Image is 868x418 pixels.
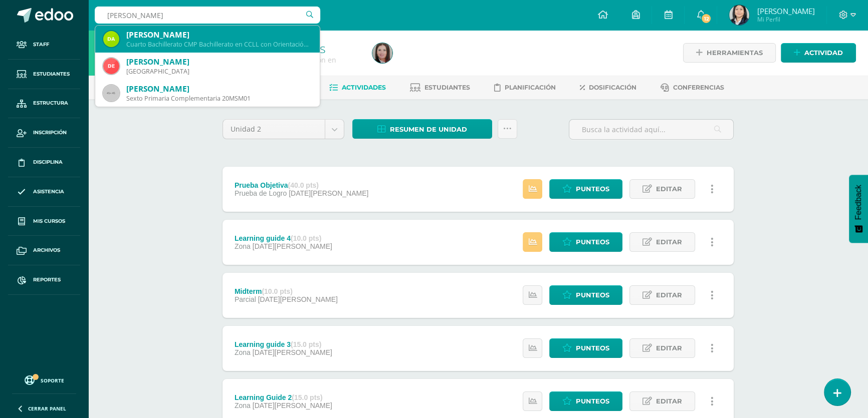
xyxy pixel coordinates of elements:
span: Reportes [33,276,61,284]
span: Editar [656,286,682,304]
strong: (40.0 pts) [288,181,318,189]
img: fe39b2afea450224cb4ce56dfabf9d79.png [103,58,119,74]
span: Dosificación [589,84,636,91]
button: Feedback - Mostrar encuesta [849,175,868,243]
div: Learning Guide 2 [235,393,332,401]
a: Punteos [549,285,622,305]
span: Disciplina [33,158,63,166]
a: Disciplina [8,148,80,177]
span: Punteos [576,339,609,357]
span: Actividad [804,44,843,62]
span: Editar [656,233,682,251]
div: Learning guide 4 [235,234,332,242]
span: Estructura [33,99,68,107]
span: Mi Perfil [757,15,814,24]
div: [PERSON_NAME] [126,84,312,94]
span: Feedback [854,185,863,220]
a: Conferencias [661,80,724,96]
a: Actividad [781,43,856,63]
a: Estructura [8,89,80,119]
span: [DATE][PERSON_NAME] [253,348,332,356]
span: Staff [33,41,49,49]
span: Prueba de Logro [235,189,287,197]
span: Editar [656,339,682,357]
span: Actividades [342,84,386,91]
a: Reportes [8,265,80,295]
a: Planificación [494,80,556,96]
a: Resumen de unidad [352,119,492,139]
span: Cerrar panel [28,405,66,412]
a: Estudiantes [8,60,80,89]
span: Estudiantes [33,70,70,78]
div: Cuarto Bachillerato CMP Bachillerato en CCLL con Orientación en Computación 22DAM01 [126,40,312,49]
a: Asistencia [8,177,80,207]
span: Zona [235,348,251,356]
span: Mis cursos [33,217,65,225]
span: Editar [656,180,682,198]
a: Dosificación [580,80,636,96]
img: e03ec1ec303510e8e6f60bf4728ca3bf.png [372,43,392,63]
a: Soporte [12,373,76,386]
div: Midterm [235,287,338,295]
span: Punteos [576,233,609,251]
div: [PERSON_NAME] [126,57,312,67]
span: Editar [656,392,682,410]
a: Punteos [549,338,622,358]
span: [DATE][PERSON_NAME] [253,242,332,250]
strong: (15.0 pts) [291,340,321,348]
img: 45x45 [103,85,119,101]
span: Conferencias [673,84,724,91]
span: Estudiantes [424,84,470,91]
a: Actividades [329,80,386,96]
strong: (15.0 pts) [292,393,322,401]
strong: (10.0 pts) [262,287,292,295]
span: Parcial [235,295,256,303]
span: [PERSON_NAME] [757,6,814,16]
a: Punteos [549,232,622,252]
span: Unidad 2 [231,120,317,139]
span: Punteos [576,180,609,198]
span: Herramientas [707,44,763,62]
input: Busca un usuario... [95,7,320,24]
img: ecf4b9287ea7d995b0da0acf18d64cd7.png [103,31,119,47]
span: [DATE][PERSON_NAME] [258,295,338,303]
a: Archivos [8,236,80,265]
input: Busca la actividad aquí... [569,120,733,139]
span: [DATE][PERSON_NAME] [289,189,368,197]
a: Unidad 2 [223,120,344,139]
div: [PERSON_NAME] [126,30,312,40]
span: 12 [701,13,712,24]
a: Staff [8,30,80,60]
div: Sexto Primaria Complementaria 20MSM01 [126,94,312,103]
span: Inscripción [33,129,67,137]
strong: (10.0 pts) [291,234,321,242]
span: Punteos [576,286,609,304]
span: Zona [235,242,251,250]
a: Punteos [549,179,622,199]
span: Zona [235,401,251,409]
div: [GEOGRAPHIC_DATA] [126,67,312,76]
span: Punteos [576,392,609,410]
span: Asistencia [33,188,64,196]
div: Prueba Objetiva [235,181,368,189]
a: Estudiantes [410,80,470,96]
span: Resumen de unidad [390,120,467,139]
a: Mis cursos [8,207,80,236]
span: [DATE][PERSON_NAME] [253,401,332,409]
div: Learning guide 3 [235,340,332,348]
a: Inscripción [8,118,80,148]
a: Punteos [549,391,622,411]
span: Archivos [33,246,60,254]
span: Soporte [41,377,64,384]
span: Planificación [505,84,556,91]
img: ab5b52e538c9069687ecb61632cf326d.png [729,5,749,25]
a: Herramientas [683,43,776,63]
